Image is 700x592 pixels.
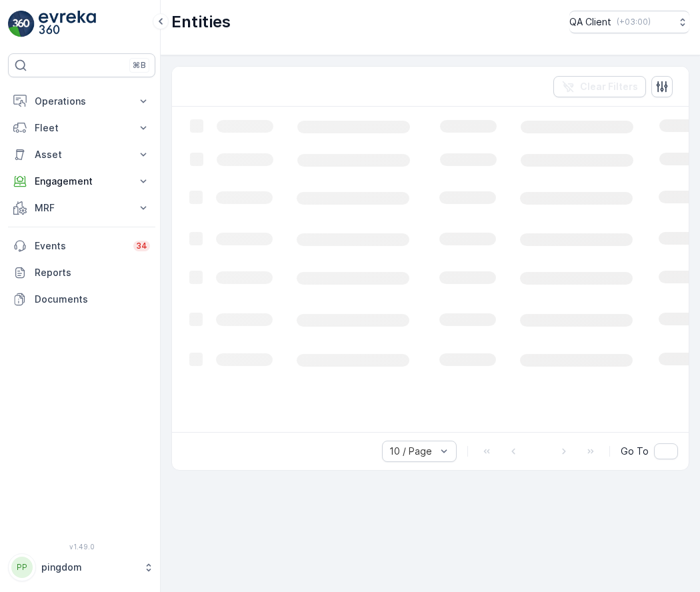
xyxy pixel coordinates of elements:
button: PPpingdom [8,553,155,581]
img: logo_light-DOdMpM7g.png [39,11,96,37]
p: ⌘B [133,60,146,71]
span: v 1.49.0 [8,543,155,551]
button: QA Client(+03:00) [569,11,689,33]
p: Clear Filters [580,80,638,93]
button: Asset [8,141,155,168]
p: pingdom [41,561,137,574]
a: Reports [8,259,155,286]
p: Documents [35,293,150,306]
p: MRF [35,201,129,215]
p: Events [35,239,125,253]
p: Operations [35,95,129,108]
a: Events34 [8,233,155,259]
button: Clear Filters [553,76,646,97]
button: MRF [8,195,155,221]
button: Fleet [8,115,155,141]
img: logo [8,11,35,37]
p: Fleet [35,121,129,135]
span: Go To [621,445,649,458]
p: Reports [35,266,150,279]
p: QA Client [569,15,611,29]
p: ( +03:00 ) [617,17,651,27]
div: PP [11,557,33,578]
button: Engagement [8,168,155,195]
p: 34 [136,241,147,251]
a: Documents [8,286,155,313]
p: Entities [171,11,231,33]
p: Asset [35,148,129,161]
button: Operations [8,88,155,115]
p: Engagement [35,175,129,188]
